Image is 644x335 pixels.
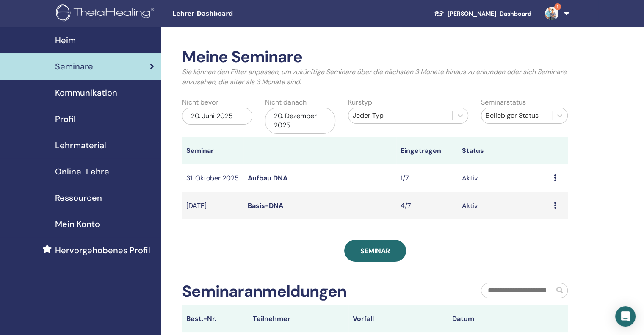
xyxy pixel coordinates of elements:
font: Kommunikation [55,87,117,98]
a: Basis-DNA [248,201,283,210]
font: 1 [557,4,558,9]
font: Datum [452,314,474,323]
div: Öffnen Sie den Intercom Messenger [615,306,636,327]
font: Aktiv [462,174,478,183]
font: Profil [55,114,76,125]
font: Lehrmaterial [55,140,106,151]
font: Heim [55,35,76,46]
font: Seminar [360,246,390,255]
font: 20. Juni 2025 [191,111,233,120]
font: Seminarstatus [481,98,526,107]
font: Sie können den Filter anpassen, um zukünftige Seminare über die nächsten 3 Monate hinaus zu erkun... [182,67,567,86]
img: graduation-cap-white.svg [434,10,444,17]
img: default.jpg [545,7,558,20]
font: Aktiv [462,201,478,210]
img: logo.png [56,4,157,23]
font: Hervorgehobenes Profil [55,245,150,256]
font: 1/7 [401,174,409,183]
font: Nicht bevor [182,98,218,107]
font: Seminaranmeldungen [182,281,346,302]
a: Aufbau DNA [248,174,287,183]
font: Online-Lehre [55,166,109,177]
a: [PERSON_NAME]-Dashboard [427,6,538,22]
font: Beliebiger Status [486,111,539,120]
a: Seminar [344,240,406,262]
font: Status [462,146,484,155]
font: [DATE] [186,201,207,210]
font: 31. Oktober 2025 [186,174,239,183]
font: Vorfall [353,314,374,323]
font: 20. Dezember 2025 [274,111,317,130]
font: Nicht danach [265,98,307,107]
font: [PERSON_NAME]-Dashboard [448,10,531,17]
font: 4/7 [401,201,411,210]
font: Jeder Typ [353,111,384,120]
font: Mein Konto [55,219,100,230]
font: Eingetragen [401,146,441,155]
font: Meine Seminare [182,46,302,67]
font: Best.-Nr. [186,314,216,323]
font: Teilnehmer [253,314,290,323]
font: Seminar [186,146,214,155]
font: Lehrer-Dashboard [172,10,233,17]
font: Ressourcen [55,192,102,203]
font: Seminare [55,61,93,72]
font: Kurstyp [348,98,372,107]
